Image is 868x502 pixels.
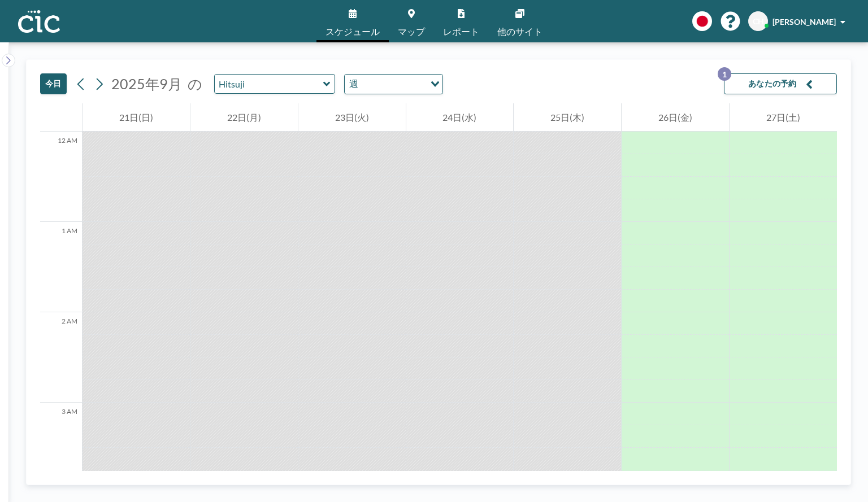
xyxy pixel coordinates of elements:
[398,27,425,36] span: マップ
[730,103,837,132] div: 27日(土)
[347,77,361,91] span: 週
[111,75,182,92] span: 2025年9月
[443,27,479,36] span: レポート
[40,312,82,403] div: 2 AM
[83,103,190,132] div: 21日(日)
[497,27,542,36] span: 他のサイト
[298,103,406,132] div: 23日(火)
[406,103,514,132] div: 24日(水)
[362,77,424,91] input: Search for option
[18,10,60,33] img: organization-logo
[40,132,82,222] div: 12 AM
[40,403,82,493] div: 3 AM
[215,75,323,93] input: Hitsuji
[753,16,764,27] span: CH
[718,67,731,81] p: 1
[724,73,837,94] button: あなたの予約1
[188,75,202,93] span: の
[514,103,621,132] div: 25日(木)
[772,17,836,27] span: [PERSON_NAME]
[40,222,82,312] div: 1 AM
[40,73,67,94] button: 今日
[325,27,380,36] span: スケジュール
[190,103,298,132] div: 22日(月)
[345,75,442,94] div: Search for option
[622,103,729,132] div: 26日(金)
